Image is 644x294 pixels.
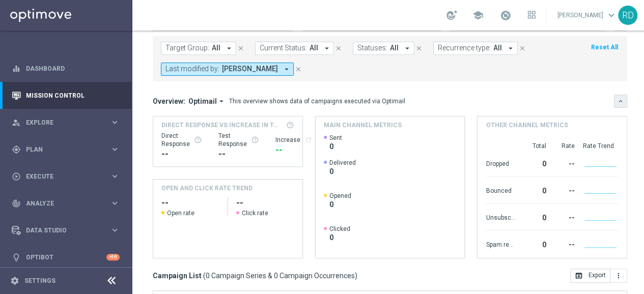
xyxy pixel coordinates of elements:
i: keyboard_arrow_right [110,117,120,127]
div: -- [161,148,202,160]
a: Dashboard [26,55,120,82]
i: gps_fixed [12,145,21,154]
h3: Campaign List [153,271,357,280]
div: 0 [519,155,546,171]
div: This overview shows data of campaigns executed via Optimail [229,97,405,106]
i: keyboard_arrow_right [110,225,120,235]
button: equalizer Dashboard [11,65,120,73]
i: track_changes [12,199,21,208]
button: close [518,43,527,54]
span: Analyze [26,200,110,207]
div: Optibot [12,244,120,271]
span: Statuses: [357,44,387,52]
span: Open rate [167,209,194,217]
div: lightbulb Optibot +10 [11,253,120,261]
div: 0 [519,209,546,225]
span: 0 [329,233,350,242]
div: Direct Response [161,132,202,148]
i: person_search [12,118,21,127]
i: close [295,66,302,73]
div: Explore [12,118,110,127]
i: arrow_drop_down [217,97,226,106]
span: 0 [329,142,342,151]
button: person_search Explore keyboard_arrow_right [11,119,120,127]
h2: -- [236,197,294,209]
span: school [472,10,484,21]
i: arrow_drop_down [225,44,234,53]
div: 0 [519,236,546,252]
span: 0 [329,167,356,176]
button: Current Status: All arrow_drop_down [255,42,334,55]
button: track_changes Analyze keyboard_arrow_right [11,199,120,208]
i: arrow_drop_down [282,65,291,74]
div: -- [550,236,574,252]
button: refresh [304,136,313,144]
div: Dropped [486,155,515,171]
div: -- [550,182,574,198]
span: 0 Campaign Series & 0 Campaign Occurrences [206,271,355,280]
i: arrow_drop_down [506,44,515,53]
span: All [212,44,220,52]
span: All [310,44,318,52]
span: Delivered [329,159,356,167]
i: more_vert [614,272,623,280]
div: Spam reported [486,236,515,252]
div: -- [275,144,313,156]
div: Plan [12,145,110,154]
button: Target Group: All arrow_drop_down [161,42,236,55]
div: -- [218,148,259,160]
i: close [519,45,526,52]
div: Bounced [486,182,515,198]
button: gps_fixed Plan keyboard_arrow_right [11,145,120,154]
a: [PERSON_NAME]keyboard_arrow_down [556,8,618,23]
button: Reset All [590,42,619,53]
span: 0 [329,200,351,209]
span: Direct Response VS Increase In Total Deposit Amount [161,121,283,130]
button: Optimail arrow_drop_down [185,97,229,106]
div: Mission Control [11,92,120,100]
button: keyboard_arrow_down [614,95,627,108]
a: Optibot [26,244,106,271]
i: arrow_drop_down [322,44,331,53]
i: play_circle_outline [12,172,21,181]
span: All [493,44,502,52]
span: Opened [329,192,351,200]
i: arrow_drop_down [403,44,412,53]
h4: OPEN AND CLICK RATE TREND [161,184,253,193]
i: settings [10,276,19,285]
span: Explore [26,120,110,126]
div: RD [618,6,637,25]
i: keyboard_arrow_right [110,198,120,208]
h3: Overview: [153,97,185,106]
span: ) [355,271,357,280]
h4: Main channel metrics [324,121,402,130]
div: Rate [550,142,574,150]
button: more_vert [610,269,627,283]
button: close [236,43,245,54]
i: close [335,45,342,52]
div: Total [519,142,546,150]
i: keyboard_arrow_right [110,144,120,154]
button: close [294,64,303,75]
i: open_in_browser [575,272,583,280]
div: Unsubscribed [486,209,515,225]
i: keyboard_arrow_right [110,171,120,181]
i: close [237,45,244,52]
span: Data Studio [26,227,110,233]
div: Dashboard [12,55,120,82]
span: All [390,44,399,52]
button: close [334,43,343,54]
div: Data Studio [12,226,110,235]
span: Optimail [188,97,217,106]
button: close [414,43,424,54]
div: Rate Trend [582,142,619,150]
i: lightbulb [12,253,21,262]
button: Data Studio keyboard_arrow_right [11,226,120,234]
button: Last modified by: [PERSON_NAME] arrow_drop_down [161,63,294,76]
span: Plan [26,146,110,153]
button: Recurrence type: All arrow_drop_down [433,42,518,55]
h4: Other channel metrics [486,121,568,130]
